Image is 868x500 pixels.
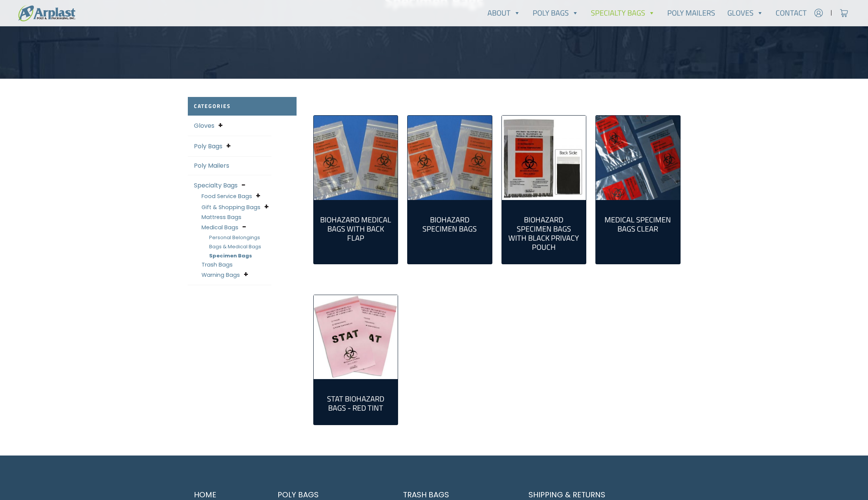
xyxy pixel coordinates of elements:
a: Trash Bags [202,261,233,268]
a: Visit product category Stat Biohazard Bags - Red Tint [320,385,392,419]
a: Food Service Bags [202,192,252,200]
a: Warning Bags [202,271,240,279]
a: Gloves [721,5,770,21]
h2: Categories [188,97,297,116]
a: Personal Belongings Bags & Medical Bags [209,234,261,250]
a: Visit product category Biohazard Specimen Bags [414,206,486,240]
img: Biohazard Specimen Bags [408,116,492,200]
a: About [481,5,527,21]
h2: Biohazard Specimen Bags [414,215,486,233]
a: Visit product category Medical Specimen Bags Clear [596,116,680,200]
h2: Biohazard Specimen Bags With Black Privacy Pouch [508,215,580,252]
a: Visit product category Biohazard Specimen Bags [408,116,492,200]
a: Visit product category Biohazard Medical Bags with Back Flap [314,116,398,200]
h2: Medical Specimen Bags Clear [602,215,674,233]
a: Visit product category Biohazard Specimen Bags With Black Privacy Pouch [508,206,580,258]
img: logo [18,5,75,21]
a: Gloves [194,121,214,130]
img: Biohazard Specimen Bags With Black Privacy Pouch [502,116,586,200]
a: Visit product category Stat Biohazard Bags - Red Tint [314,295,398,379]
img: Stat Biohazard Bags - Red Tint [314,295,398,379]
a: Mattress Bags [202,213,241,221]
a: Gift & Shopping Bags [202,203,260,211]
a: Contact [770,5,813,21]
h2: Biohazard Medical Bags with Back Flap [320,215,392,243]
a: Visit product category Biohazard Medical Bags with Back Flap [320,206,392,249]
img: Medical Specimen Bags Clear [596,116,680,200]
a: Poly Bags [527,5,585,21]
a: Specialty Bags [194,181,238,190]
a: Specimen Bags [209,252,252,259]
img: Biohazard Medical Bags with Back Flap [314,116,398,200]
a: Visit product category Biohazard Specimen Bags With Black Privacy Pouch [502,116,586,200]
a: Poly Bags [194,142,222,151]
a: Medical Bags [202,224,238,231]
a: Poly Mailers [661,5,721,21]
a: Specialty Bags [585,5,661,21]
a: Poly Mailers [194,161,229,170]
h2: Stat Biohazard Bags - Red Tint [320,394,392,413]
a: Visit product category Medical Specimen Bags Clear [602,206,674,240]
span: | [830,8,832,17]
